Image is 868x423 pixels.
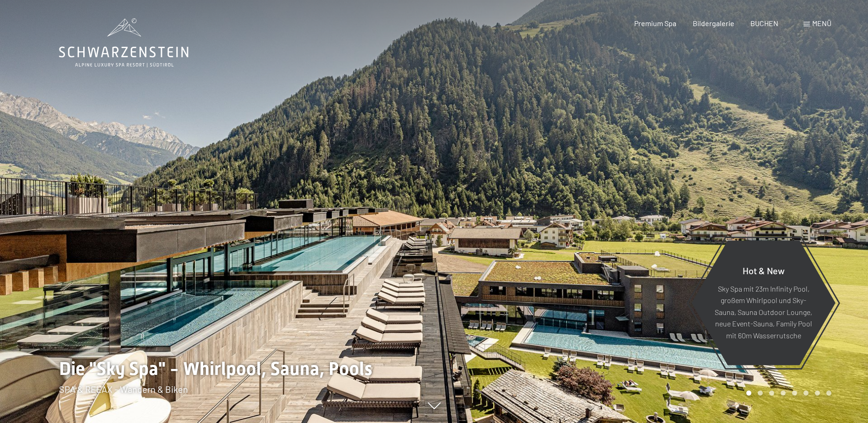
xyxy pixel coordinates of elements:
a: Premium Spa [634,19,676,27]
div: Carousel Page 4 [781,390,786,396]
div: Carousel Page 3 [769,390,774,396]
span: Hot & New [743,265,785,276]
p: Sky Spa mit 23m Infinity Pool, großem Whirlpool und Sky-Sauna, Sauna Outdoor Lounge, neue Event-S... [714,282,813,341]
div: Carousel Page 1 (Current Slide) [746,390,751,396]
div: Carousel Page 5 [792,390,797,396]
a: Hot & New Sky Spa mit 23m Infinity Pool, großem Whirlpool und Sky-Sauna, Sauna Outdoor Lounge, ne... [691,240,836,366]
a: BUCHEN [750,19,778,27]
span: Menü [812,19,831,27]
div: Carousel Pagination [743,390,831,396]
div: Carousel Page 8 [826,390,831,396]
div: Carousel Page 6 [803,390,809,396]
div: Carousel Page 2 [758,390,763,396]
div: Carousel Page 7 [815,390,820,396]
a: Bildergalerie [693,19,734,27]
